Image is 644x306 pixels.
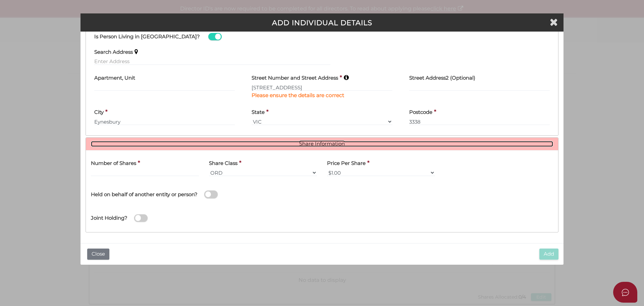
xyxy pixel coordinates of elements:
h4: Price Per Share [327,161,366,166]
button: Open asap [613,282,637,303]
button: Add [539,249,558,260]
a: Share Information [91,141,553,147]
h4: City [94,110,104,115]
h4: Held on behalf of another entity or person? [91,192,198,198]
h4: Share Class [209,161,237,166]
button: Close [87,249,109,260]
h4: Number of Shares [91,161,136,166]
h4: State [252,110,265,115]
h4: Postcode [409,110,432,115]
h4: Joint Holding? [91,215,127,221]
